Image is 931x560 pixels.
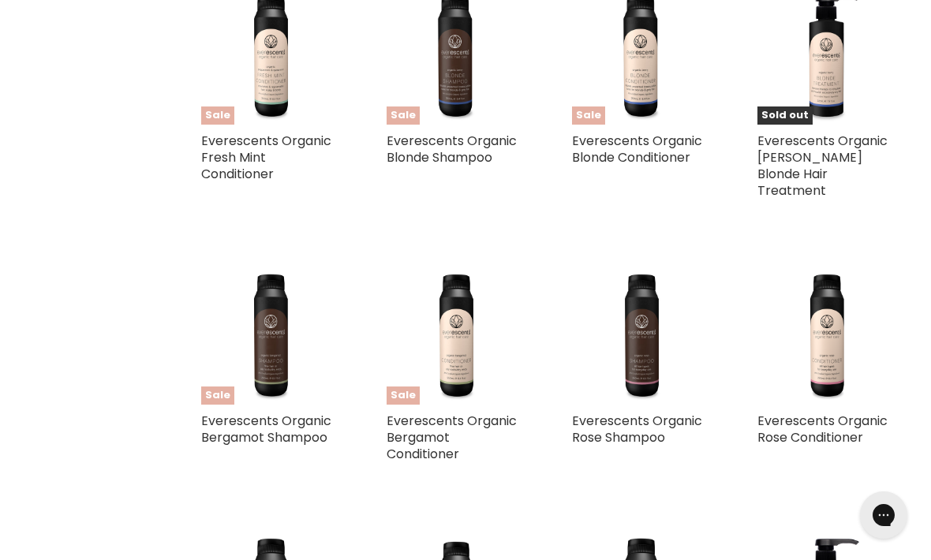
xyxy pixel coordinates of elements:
[757,267,895,405] img: Everescents Organic Rose Conditioner
[757,106,813,125] span: Sold out
[387,106,420,125] span: Sale
[852,486,915,544] iframe: Gorgias live chat messenger
[572,267,710,405] img: Everescents Organic Rose Shampoo
[387,386,420,405] span: Sale
[201,267,339,405] img: Everescents Organic Bergamot Shampoo
[201,132,331,183] a: Everescents Organic Fresh Mint Conditioner
[757,132,888,200] a: Everescents Organic [PERSON_NAME] Blonde Hair Treatment
[387,132,517,166] a: Everescents Organic Blonde Shampoo
[387,267,525,405] a: Everescents Organic Bergamot Conditioner Everescents Organic Bergamot Conditioner Sale
[572,132,702,166] a: Everescents Organic Blonde Conditioner
[201,386,234,405] span: Sale
[572,267,710,405] a: Everescents Organic Rose Shampoo Everescents Organic Rose Shampoo
[387,412,517,463] a: Everescents Organic Bergamot Conditioner
[387,267,525,405] img: Everescents Organic Bergamot Conditioner
[572,412,702,446] a: Everescents Organic Rose Shampoo
[201,412,331,446] a: Everescents Organic Bergamot Shampoo
[201,106,234,125] span: Sale
[572,106,605,125] span: Sale
[757,412,888,446] a: Everescents Organic Rose Conditioner
[757,267,895,405] a: Everescents Organic Rose Conditioner Everescents Organic Rose Conditioner
[201,267,339,405] a: Everescents Organic Bergamot Shampoo Everescents Organic Bergamot Shampoo Sale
